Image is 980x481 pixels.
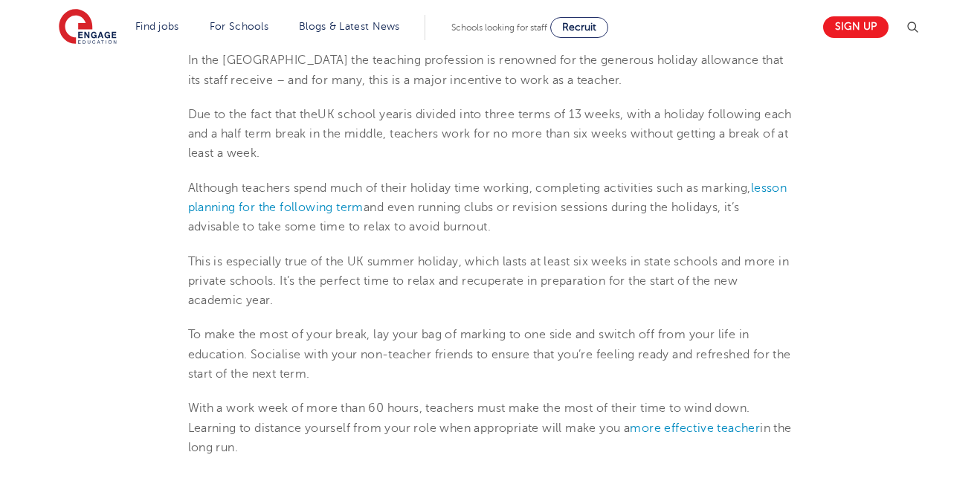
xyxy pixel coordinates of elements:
[188,181,751,195] span: Although teachers spend much of their holiday time working, completing activities such as marking,
[188,108,792,161] span: is divided into three terms of 13 weeks, with a holiday following each and a half term break in t...
[188,54,784,86] span: In the [GEOGRAPHIC_DATA] the teaching profession is renowned for the generous holiday allowance t...
[630,422,760,435] a: more effective teacher
[59,9,117,46] img: Engage Education
[188,401,792,454] span: With a work week of more than 60 hours, teachers must make the most of their time to wind down. L...
[550,17,608,38] a: Recruit
[451,22,547,33] span: Schools looking for staff
[299,21,400,32] a: Blogs & Latest News
[135,21,179,32] a: Find jobs
[210,21,268,32] a: For Schools
[562,22,596,33] span: Recruit
[188,255,790,308] span: This is especially true of the UK summer holiday, which lasts at least six weeks in state schools...
[823,16,889,38] a: Sign up
[188,328,791,381] span: To make the most of your break, lay your bag of marking to one side and switch off from your life...
[317,108,404,121] span: UK school year
[188,108,318,121] span: Due to the fact that the
[188,201,740,233] span: and even running clubs or revision sessions during the holidays, it’s advisable to take some time...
